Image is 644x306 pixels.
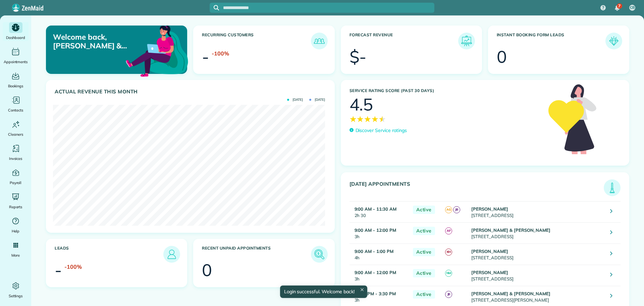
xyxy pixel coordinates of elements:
[212,49,229,57] div: -100%
[9,155,22,162] span: Invoices
[445,227,452,234] span: AF
[610,1,624,15] div: 7 unread notifications
[605,181,619,194] img: icon_todays_appointments-901f7ab196bb0bea1936b74009e4eb5ffbc2d2711fa7634e0d609ed5ef32b18b.png
[350,222,410,244] td: 3h
[413,290,435,299] span: Active
[55,262,62,278] div: -
[371,113,379,125] span: ★
[356,127,407,134] p: Discover Service ratings
[3,167,29,186] a: Payroll
[3,46,29,65] a: Appointments
[355,291,396,296] strong: 12:30 PM - 3:30 PM
[309,98,325,101] span: [DATE]
[413,248,435,256] span: Active
[350,244,410,265] td: 4h
[470,265,605,286] td: [STREET_ADDRESS]
[64,263,82,271] div: -100%
[350,113,357,125] span: ★
[497,33,605,49] h3: Instant Booking Form Leads
[413,269,435,277] span: Active
[8,107,23,114] span: Contacts
[124,18,190,83] img: dashboard_welcome-42a62b7d889689a78055ac9021e634bf52bae3f8056760290aed330b23ab8690.png
[350,201,410,222] td: 2h 30
[497,48,507,65] div: 0
[3,143,29,162] a: Invoices
[202,246,311,263] h3: Recent unpaid appointments
[350,96,373,113] div: 4.5
[3,119,29,138] a: Cleaners
[3,280,29,299] a: Settings
[453,206,460,213] span: JB
[364,113,371,125] span: ★
[55,89,328,95] h3: Actual Revenue this month
[471,206,508,212] strong: [PERSON_NAME]
[471,227,550,233] strong: [PERSON_NAME] & [PERSON_NAME]
[12,228,20,234] span: Help
[6,34,25,41] span: Dashboard
[214,5,219,10] svg: Focus search
[355,249,393,254] strong: 9:00 AM - 1:00 PM
[3,95,29,114] a: Contacts
[9,204,22,210] span: Reports
[355,206,396,212] strong: 9:00 AM - 11:30 AM
[8,83,23,89] span: Bookings
[202,33,311,49] h3: Recurring Customers
[471,270,508,275] strong: [PERSON_NAME]
[3,191,29,210] a: Reports
[210,5,219,10] button: Focus search
[413,206,435,214] span: Active
[165,248,178,261] img: icon_leads-1bed01f49abd5b7fead27621c3d59655bb73ed531f8eeb49469d10e621d6b896.png
[445,291,452,298] span: JB
[357,113,364,125] span: ★
[9,293,23,299] span: Settings
[618,3,621,9] span: 7
[3,216,29,234] a: Help
[379,113,386,125] span: ★
[350,33,458,49] h3: Forecast Revenue
[445,249,452,256] span: KH
[355,270,396,275] strong: 9:00 AM - 12:00 PM
[8,131,23,138] span: Cleaners
[470,244,605,265] td: [STREET_ADDRESS]
[470,201,605,222] td: [STREET_ADDRESS]
[471,291,550,296] strong: [PERSON_NAME] & [PERSON_NAME]
[11,252,20,259] span: More
[350,88,542,93] h3: Service Rating score (past 30 days)
[350,48,367,65] div: $-
[55,246,163,263] h3: Leads
[313,248,326,261] img: icon_unpaid_appointments-47b8ce3997adf2238b356f14209ab4cced10bd1f174958f3ca8f1d0dd7fffeee.png
[470,222,605,244] td: [STREET_ADDRESS]
[630,5,635,10] span: CB
[313,34,326,48] img: icon_recurring_customers-cf858462ba22bcd05b5a5880d41d6543d210077de5bb9ebc9590e49fd87d84ed.png
[280,286,367,298] div: Login successful. Welcome back!
[350,265,410,286] td: 3h
[471,249,508,254] strong: [PERSON_NAME]
[350,181,604,196] h3: [DATE] Appointments
[3,71,29,89] a: Bookings
[10,179,22,186] span: Payroll
[4,58,28,65] span: Appointments
[287,98,303,101] span: [DATE]
[445,270,452,277] span: NM
[350,127,407,134] a: Discover Service ratings
[202,48,209,65] div: -
[460,34,473,48] img: icon_forecast_revenue-8c13a41c7ed35a8dcfafea3cbb826a0462acb37728057bba2d056411b612bbbe.png
[413,227,435,235] span: Active
[445,206,452,213] span: AG
[355,227,396,233] strong: 9:00 AM - 12:00 PM
[202,262,212,278] div: 0
[3,22,29,41] a: Dashboard
[607,34,621,48] img: icon_form_leads-04211a6a04a5b2264e4ee56bc0799ec3eb69b7e499cbb523a139df1d13a81ae0.png
[53,33,142,50] p: Welcome back, [PERSON_NAME] & [PERSON_NAME]!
